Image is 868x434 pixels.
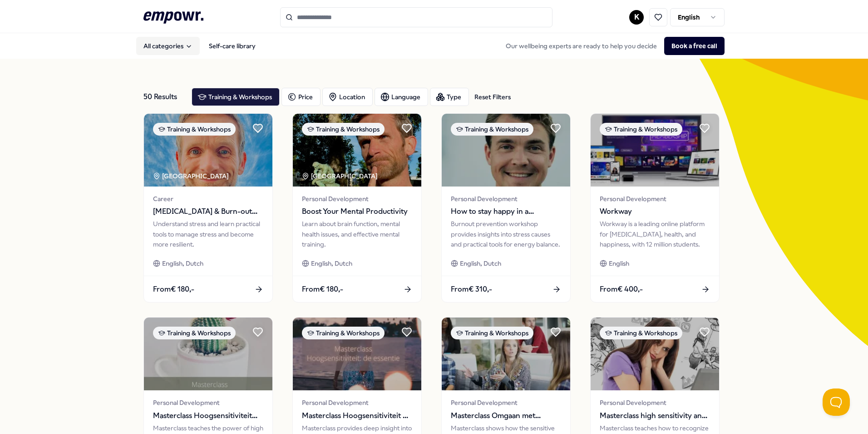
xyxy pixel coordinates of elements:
[609,258,629,268] span: English
[281,88,321,106] button: Price
[375,88,428,106] button: Language
[629,10,644,25] button: K
[153,219,263,249] div: Understand stress and learn practical tools to manage stress and become more resilient.
[600,206,710,217] span: Workway
[144,318,272,390] img: package image
[293,318,421,390] img: package image
[202,37,263,55] a: Self-care library
[451,194,561,204] span: Personal Development
[451,410,561,422] span: Masterclass Omgaan met hoogsensitiviteit op werk
[302,327,385,339] div: Training & Workshops
[590,113,720,303] a: package imageTraining & WorkshopsPersonal DevelopmentWorkwayWorkway is a leading online platform ...
[302,123,385,136] div: Training & Workshops
[311,258,352,268] span: English, Dutch
[292,113,422,303] a: package imageTraining & Workshops[GEOGRAPHIC_DATA] Personal DevelopmentBoost Your Mental Producti...
[600,194,710,204] span: Personal Development
[498,37,725,55] div: Our wellbeing experts are ready to help you decide
[302,219,412,249] div: Learn about brain function, mental health issues, and effective mental training.
[162,258,203,268] span: English, Dutch
[591,114,719,187] img: package image
[143,113,273,303] a: package imageTraining & Workshops[GEOGRAPHIC_DATA] Career[MEDICAL_DATA] & Burn-out PreventieUnder...
[441,113,571,303] a: package imageTraining & WorkshopsPersonal DevelopmentHow to stay happy in a performance society (...
[451,123,533,136] div: Training & Workshops
[153,194,263,204] span: Career
[442,318,570,390] img: package image
[153,410,263,422] span: Masterclass Hoogsensitiviteit een inleiding
[280,7,552,27] input: Search for products, categories or subcategories
[600,398,710,408] span: Personal Development
[136,37,263,55] nav: Main
[600,219,710,249] div: Workway is a leading online platform for [MEDICAL_DATA], health, and happiness, with 12 million s...
[153,327,236,339] div: Training & Workshops
[460,258,501,268] span: English, Dutch
[302,206,412,217] span: Boost Your Mental Productivity
[153,283,194,295] span: From € 180,-
[430,88,469,106] button: Type
[302,410,412,422] span: Masterclass Hoogsensitiviteit de essentie
[600,123,682,136] div: Training & Workshops
[153,398,263,408] span: Personal Development
[600,410,710,422] span: Masterclass high sensitivity and stress
[664,37,725,55] button: Book a free call
[600,327,682,339] div: Training & Workshops
[823,389,850,416] iframe: Help Scout Beacon - Open
[143,88,184,106] div: 50 Results
[302,283,343,295] span: From € 180,-
[192,88,280,106] button: Training & Workshops
[302,171,379,181] div: [GEOGRAPHIC_DATA]
[451,206,561,217] span: How to stay happy in a performance society (workshop)
[451,219,561,249] div: Burnout prevention workshop provides insights into stress causes and practical tools for energy b...
[474,92,511,102] div: Reset Filters
[451,398,561,408] span: Personal Development
[302,194,412,204] span: Personal Development
[153,171,230,181] div: [GEOGRAPHIC_DATA]
[451,327,533,339] div: Training & Workshops
[451,283,492,295] span: From € 310,-
[144,114,272,187] img: package image
[136,37,200,55] button: All categories
[322,88,373,106] button: Location
[600,283,643,295] span: From € 400,-
[153,206,263,217] span: [MEDICAL_DATA] & Burn-out Preventie
[591,318,719,390] img: package image
[293,114,421,187] img: package image
[153,123,236,136] div: Training & Workshops
[302,398,412,408] span: Personal Development
[442,114,570,187] img: package image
